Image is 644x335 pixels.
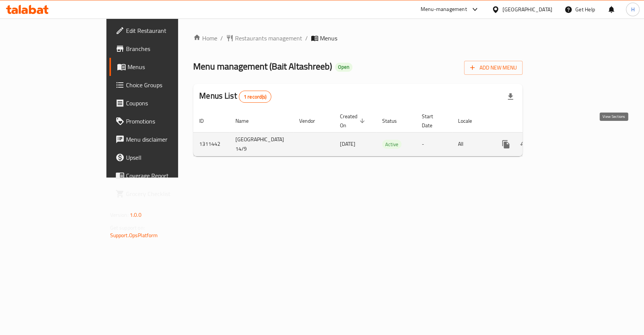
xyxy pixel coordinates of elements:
span: Coupons [126,99,208,108]
span: Get support on: [110,223,145,233]
a: Menus [109,58,214,76]
button: more [497,135,515,153]
span: [DATE] [340,139,355,149]
button: Add New Menu [464,61,523,75]
div: Open [335,63,352,72]
span: Menu management ( Bait Altashreeb ) [193,58,332,75]
a: Branches [109,40,214,58]
th: Actions [491,110,575,133]
span: Start Date [422,112,443,130]
span: Add New Menu [470,63,516,73]
span: Coverage Report [126,171,208,180]
div: Menu-management [421,5,467,14]
a: Coupons [109,94,214,112]
span: 1.0.0 [130,210,141,220]
td: - [416,132,452,156]
a: Choice Groups [109,76,214,94]
span: Restaurants management [235,34,302,43]
div: [GEOGRAPHIC_DATA] [503,5,552,14]
span: H [631,5,634,14]
a: Coverage Report [109,167,214,185]
span: Created On [340,112,367,130]
span: Menu disclaimer [126,135,208,144]
a: Edit Restaurant [109,22,214,40]
span: Choice Groups [126,80,208,90]
div: Total records count [239,91,272,103]
table: enhanced table [193,110,575,156]
span: ID [199,116,214,125]
div: Active [382,140,401,149]
span: Active [382,140,401,149]
span: Vendor [299,116,325,125]
span: Locale [458,116,482,125]
span: Menus [320,34,337,43]
td: [GEOGRAPHIC_DATA] 14/9 [229,132,293,156]
button: Change Status [515,135,533,153]
span: Name [235,116,258,125]
td: All [452,132,491,156]
span: Edit Restaurant [126,26,208,35]
span: Menus [128,62,208,71]
h2: Menus List [199,90,271,103]
span: Branches [126,44,208,53]
a: Restaurants management [226,34,302,43]
span: Open [335,64,352,70]
div: Export file [501,88,520,106]
span: Upsell [126,153,208,162]
a: Upsell [109,148,214,167]
span: Promotions [126,117,208,126]
span: Version: [110,210,129,220]
a: Support.OpsPlatform [110,230,158,240]
span: 1 record(s) [239,93,271,100]
span: Status [382,116,407,125]
li: / [305,34,308,43]
nav: breadcrumb [193,34,523,43]
span: Grocery Checklist [126,189,208,198]
a: Promotions [109,112,214,130]
a: Grocery Checklist [109,185,214,203]
a: Menu disclaimer [109,130,214,148]
li: / [220,34,223,43]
